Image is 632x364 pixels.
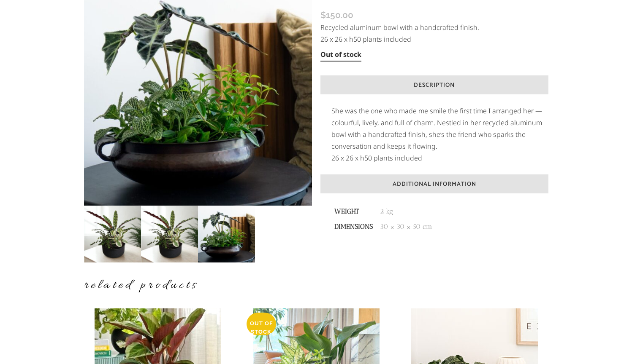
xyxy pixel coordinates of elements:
th: Dimensions [331,219,376,234]
bdi: 150.00 [320,10,353,20]
p: She was the one who made me smile the first time I arranged her — colourful, lively, and full of ... [331,105,548,152]
p: 26 x 26 x h50 plants included [320,33,548,45]
img: FEDERICA [84,206,141,262]
table: Product Details [331,204,437,234]
p: Out of stock [320,48,361,62]
h4: Related products [84,276,548,294]
p: Recycled aluminum bowl with a handcrafted finish. [320,21,548,33]
span: Additional Information [393,179,476,189]
span: Out of stock [250,320,273,335]
img: FEDERICA - Image 3 [198,206,255,262]
th: Weight [331,204,376,219]
td: 30 × 30 × 50 cm [376,219,437,234]
p: 26 x 26 x h50 plants included [331,152,548,164]
span: $ [320,10,326,20]
span: Description [414,80,455,90]
td: 2 kg [376,204,437,219]
img: FEDERICA - Image 2 [141,206,198,262]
